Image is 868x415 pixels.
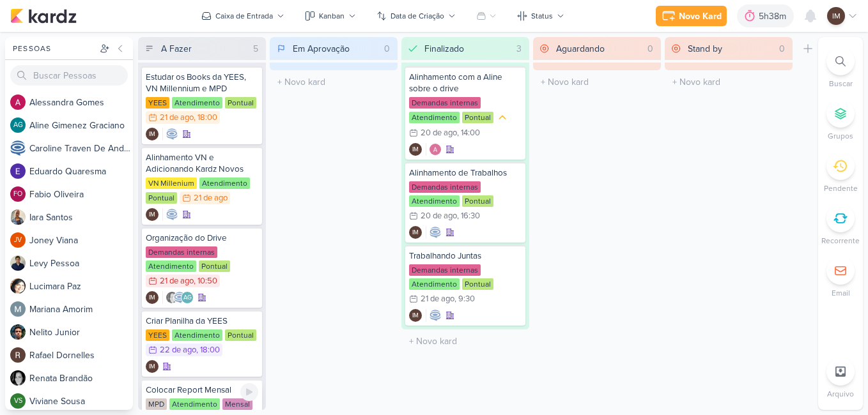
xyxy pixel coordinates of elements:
div: 20 de ago [421,212,457,220]
div: , 10:50 [194,277,217,285]
img: Renata Brandão [10,370,26,386]
p: IM [149,212,155,218]
button: Novo Kard [656,6,727,26]
div: Atendimento [409,195,460,207]
img: kardz.app [10,8,77,24]
p: Recorrente [821,235,860,246]
div: Pontual [225,329,256,341]
div: Isabella Machado Guimarães [409,309,422,322]
div: 3 [511,42,527,56]
div: 0 [774,42,790,56]
div: Pontual [199,260,230,272]
div: Criador(a): Isabella Machado Guimarães [146,291,159,304]
p: IM [412,230,419,236]
div: Atendimento [409,112,460,123]
div: Pontual [225,97,256,109]
div: Atendimento [199,177,250,189]
div: A l i n e G i m e n e z G r a c i a n o [29,119,133,132]
div: Demandas internas [409,181,481,193]
div: Demandas internas [409,264,481,276]
div: Fabio Oliveira [10,186,26,202]
img: Mariana Amorim [10,301,26,317]
div: Pontual [462,278,493,290]
img: Eduardo Quaresma [10,163,26,179]
p: IM [832,10,841,22]
input: + Novo kard [272,73,395,91]
div: Atendimento [172,97,222,109]
div: Pessoas [10,43,97,54]
div: Colaboradores: Caroline Traven De Andrade [426,226,442,239]
div: Atendimento [172,329,222,341]
div: Prioridade Média [496,111,509,124]
div: Alinhamento VN e Adicionando Kardz Novos [146,152,258,175]
div: Isabella Machado Guimarães [146,128,159,140]
img: Iara Santos [10,209,26,225]
input: Buscar Pessoas [10,65,128,86]
div: Isabella Machado Guimarães [409,226,422,239]
img: Caroline Traven De Andrade [10,140,26,156]
div: R a f a e l D o r n e l l e s [29,349,133,362]
div: Aline Gimenez Graciano [10,117,26,133]
p: Grupos [828,130,853,142]
div: L u c i m a r a P a z [29,280,133,293]
p: Buscar [829,78,853,89]
div: 5h38m [759,10,790,23]
div: VN Millenium [146,177,197,189]
div: M a r i a n a A m o r i m [29,303,133,316]
p: IM [412,313,419,319]
div: Criador(a): Isabella Machado Guimarães [146,360,159,373]
div: Demandas internas [146,246,217,258]
div: 20 de ago [421,129,457,137]
img: Caroline Traven De Andrade [429,226,442,239]
div: Criador(a): Isabella Machado Guimarães [409,309,422,322]
div: Demandas internas [409,97,481,109]
img: Caroline Traven De Andrade [166,208,178,221]
div: Colocar Report Mensal [146,384,258,396]
div: Ligar relógio [240,383,258,401]
p: JV [14,237,22,244]
p: AG [13,122,23,129]
div: L e v y P e s s o a [29,257,133,270]
input: + Novo kard [404,332,527,351]
div: Colaboradores: Renata Brandão, Caroline Traven De Andrade, Aline Gimenez Graciano [162,291,194,304]
img: Renata Brandão [166,291,178,304]
div: Colaboradores: Alessandra Gomes [426,143,442,156]
div: Pontual [462,195,493,207]
div: Isabella Machado Guimarães [146,360,159,373]
div: YEES [146,329,169,341]
div: I a r a S a n t o s [29,211,133,224]
div: Criador(a): Isabella Machado Guimarães [146,208,159,221]
div: Isabella Machado Guimarães [146,208,159,221]
div: Atendimento [146,260,196,272]
div: 21 de ago [160,114,194,122]
div: , 14:00 [457,129,480,137]
div: Novo Kard [679,10,722,23]
div: , 18:00 [196,346,220,354]
div: Alinhamento com a Aline sobre o drive [409,72,522,94]
div: Pontual [146,192,177,204]
div: A l e s s a n d r a G o m e s [29,96,133,109]
div: Criador(a): Isabella Machado Guimarães [409,143,422,156]
div: Criador(a): Isabella Machado Guimarães [146,128,159,140]
div: YEES [146,97,169,109]
img: Rafael Dornelles [10,347,26,363]
p: VS [14,398,22,405]
div: Atendimento [169,398,220,410]
div: Colaboradores: Caroline Traven De Andrade [162,128,178,140]
div: Estudar os Books da YEES, VN Millennium e MPD [146,72,258,94]
img: Caroline Traven De Andrade [166,128,178,140]
div: Mensal [222,398,252,410]
img: Caroline Traven De Andrade [429,309,442,322]
div: 21 de ago [194,194,228,202]
div: Criar Planilha da YEES [146,315,258,327]
input: + Novo kard [667,73,790,91]
div: Colaboradores: Caroline Traven De Andrade [162,208,178,221]
div: J o n e y V i a n a [29,234,133,247]
div: , 18:00 [194,114,217,122]
li: Ctrl + F [818,47,863,89]
div: Criador(a): Isabella Machado Guimarães [409,226,422,239]
p: IM [149,295,155,301]
img: Nelito Junior [10,324,26,340]
div: Colaboradores: Caroline Traven De Andrade [426,309,442,322]
div: Atendimento [409,278,460,290]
